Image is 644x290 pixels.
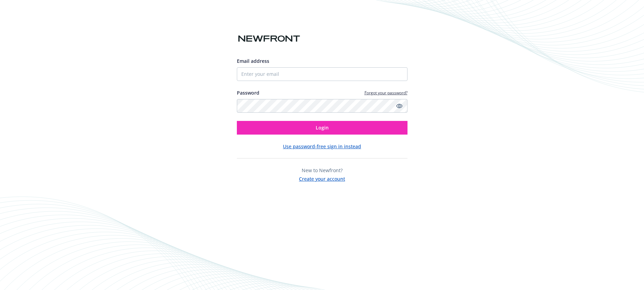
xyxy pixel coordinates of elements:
input: Enter your password [237,99,407,113]
span: Login [316,124,329,131]
button: Use password-free sign in instead [283,143,361,150]
input: Enter your email [237,67,407,81]
a: Show password [395,102,403,110]
button: Login [237,121,407,135]
img: Newfront logo [237,33,301,45]
a: Forgot your password? [364,90,407,96]
span: New to Newfront? [302,167,343,174]
button: Create your account [299,174,345,182]
label: Password [237,89,259,96]
span: Email address [237,58,269,64]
